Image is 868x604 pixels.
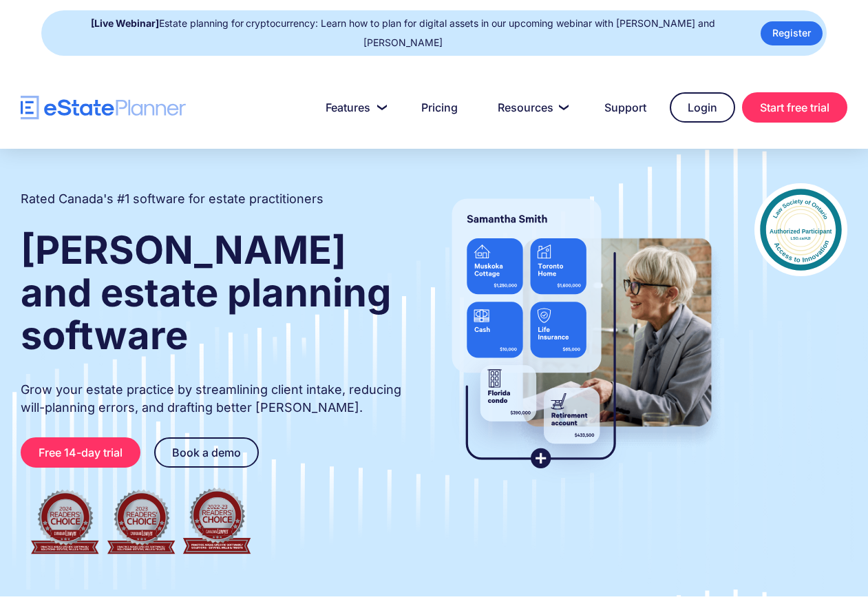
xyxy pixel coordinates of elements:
[588,94,663,121] a: Support
[436,183,727,485] img: estate planner showing wills to their clients, using eState Planner, a leading estate planning so...
[761,21,823,45] a: Register
[21,96,186,120] a: home
[481,94,581,121] a: Resources
[21,190,324,208] h2: Rated Canada's #1 software for estate practitioners
[405,94,474,121] a: Pricing
[154,437,259,468] a: Book a demo
[670,92,735,123] a: Login
[55,14,750,52] div: Estate planning for cryptocurrency: Learn how to plan for digital assets in our upcoming webinar ...
[742,92,847,123] a: Start free trial
[91,17,159,29] strong: [Live Webinar]
[21,227,391,359] strong: [PERSON_NAME] and estate planning software
[309,94,398,121] a: Features
[21,381,409,417] p: Grow your estate practice by streamlining client intake, reducing will-planning errors, and draft...
[21,437,140,468] a: Free 14-day trial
